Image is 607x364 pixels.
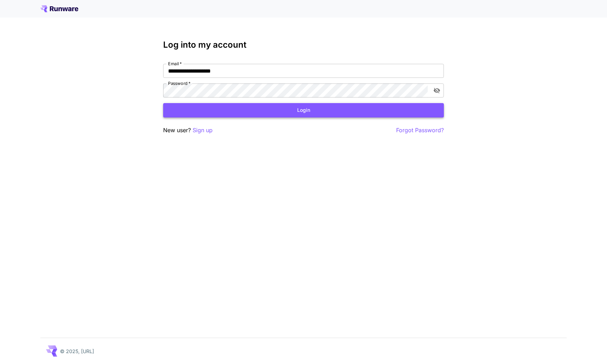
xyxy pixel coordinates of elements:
button: toggle password visibility [431,84,443,97]
label: Email [168,61,182,67]
p: New user? [163,126,213,135]
button: Sign up [193,126,213,135]
button: Forgot Password? [396,126,444,135]
p: © 2025, [URL] [60,348,94,355]
h3: Log into my account [163,40,444,50]
button: Login [163,103,444,117]
label: Password [168,80,191,86]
